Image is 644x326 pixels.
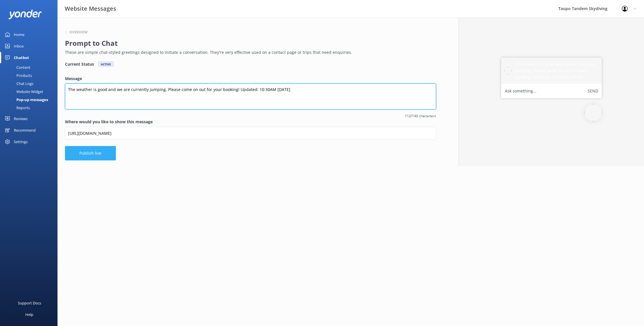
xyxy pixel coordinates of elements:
div: Products [3,71,32,79]
div: Chat Logs [3,79,33,88]
h4: Current Status [65,61,94,67]
img: yonder-white-logo.png [9,10,42,19]
a: Chat Logs [3,79,57,88]
label: Message [65,75,436,82]
div: Home [14,29,24,40]
div: Reviews [14,113,28,124]
div: Help [25,309,33,320]
input: https://www.example.com/page [65,127,436,140]
a: Pop-up messages [3,96,57,104]
div: Reports [3,104,30,112]
label: Ask something... [505,87,536,95]
div: Support Docs [18,297,41,309]
button: Overview [65,31,88,34]
span: 112/140 characters [65,113,436,119]
div: Active [98,61,114,67]
a: Products [3,71,57,79]
div: Content [3,63,30,71]
div: Recommend [14,124,36,136]
a: Content [3,63,57,71]
a: Reports [3,104,57,112]
h6: Overview [69,31,88,34]
button: Send [588,87,598,95]
textarea: The weather is good and we are currently jumping. Please come on out for your booking! Updated: 1... [65,84,436,109]
div: Inbox [14,40,24,52]
div: Pop-up messages [3,96,48,104]
a: Website Widget [3,88,57,96]
p: These are simple chat-styled greetings designed to initiate a conversation. They're very effectiv... [65,49,433,56]
div: Website Widget [3,88,43,96]
div: Settings [14,136,28,147]
label: Where would you like to show this message [65,119,436,125]
h3: Website Messages [65,4,116,13]
button: Publish live [65,146,116,160]
h2: Prompt to Chat [65,38,433,49]
div: Chatbot [14,52,29,63]
h5: The weather is good and we are currently jumping. Please come on out for your booking! Updated: 1... [515,61,598,80]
